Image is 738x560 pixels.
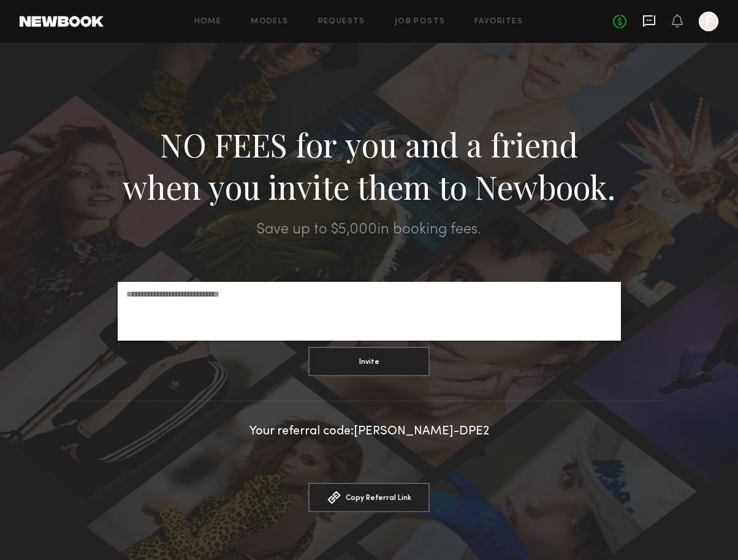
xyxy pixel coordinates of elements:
a: F [699,12,718,31]
a: Favorites [474,18,523,26]
a: Models [251,18,288,26]
button: Copy Referral Link [308,483,430,512]
button: Invite [308,347,430,376]
a: Home [194,18,222,26]
a: Requests [318,18,365,26]
a: Job Posts [395,18,446,26]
